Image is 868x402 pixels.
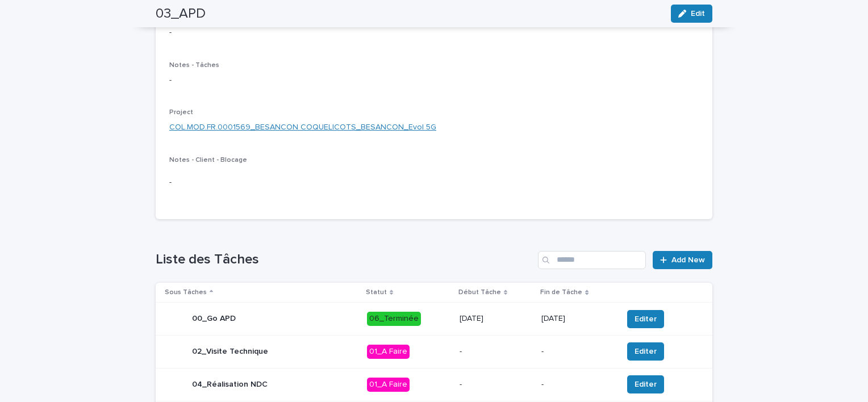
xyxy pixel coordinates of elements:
tr: 04_Réalisation NDC01_A Faire--Editer [156,368,712,401]
a: Add New [653,251,712,269]
span: Editer [635,379,657,390]
p: - [169,27,699,39]
p: - [460,380,532,390]
p: 00_Go APD [192,314,236,324]
p: Début Tâche [458,286,501,299]
div: 01_A Faire [367,345,410,359]
p: 02_Visite Technique [192,347,268,357]
p: - [541,347,614,357]
button: Editer [627,375,664,393]
p: - [460,347,532,357]
input: Search [538,251,646,269]
h2: 03_APD [156,6,206,22]
button: Editer [627,342,664,361]
p: Statut [366,286,387,299]
div: 01_A Faire [367,378,410,392]
button: Editer [627,310,664,328]
p: [DATE] [541,314,614,324]
div: 06_Terminée [367,312,421,326]
span: Editer [635,313,657,325]
p: 04_Réalisation NDC [192,380,268,390]
p: - [169,177,699,189]
tr: 00_Go APD06_Terminée[DATE][DATE]Editer [156,303,712,336]
span: Notes - Tâches [169,62,219,69]
p: [DATE] [460,314,532,324]
a: COL.MOD.FR.0001569_BESANCON COQUELICOTS_BESANCON_Evol 5G [169,122,436,133]
p: Sous Tâches [165,286,207,299]
span: Project [169,109,193,116]
h1: Liste des Tâches [156,252,533,268]
span: Edit [691,10,705,18]
button: Edit [671,5,712,23]
p: - [169,74,699,86]
tr: 02_Visite Technique01_A Faire--Editer [156,335,712,368]
span: Add New [671,256,705,264]
p: Fin de Tâche [540,286,582,299]
span: Notes - Client - Blocage [169,157,247,164]
span: Editer [635,346,657,357]
p: - [541,380,614,390]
